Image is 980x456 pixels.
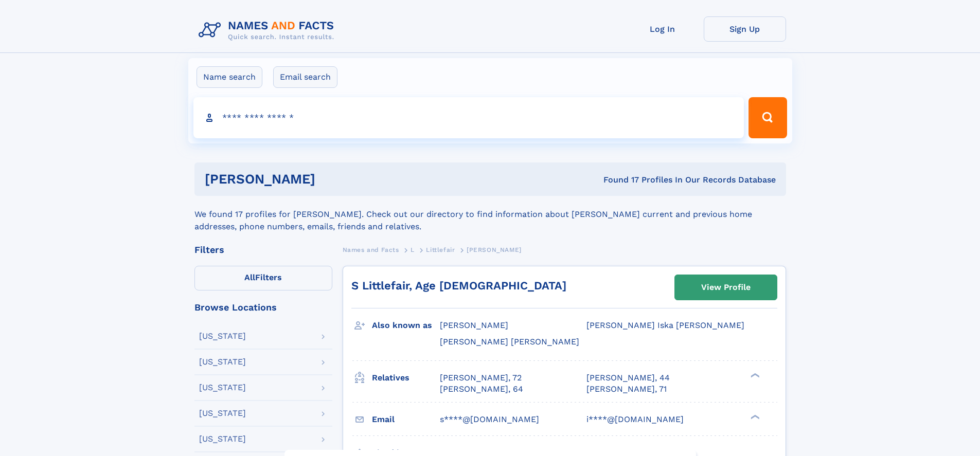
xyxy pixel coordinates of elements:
a: Log In [621,16,704,42]
a: [PERSON_NAME], 64 [440,384,523,395]
label: Name search [197,66,262,88]
span: L [411,246,415,253]
span: All [244,272,255,282]
a: [PERSON_NAME], 72 [440,372,522,384]
span: [PERSON_NAME] Iska [PERSON_NAME] [586,320,744,330]
a: Names and Facts [343,243,399,256]
span: [PERSON_NAME] [440,320,508,330]
label: Filters [194,266,332,290]
div: [US_STATE] [199,332,246,340]
span: [PERSON_NAME] [467,246,522,253]
h3: Also known as [372,317,440,334]
a: S Littlefair, Age [DEMOGRAPHIC_DATA] [351,279,566,292]
div: ❯ [748,372,760,378]
div: View Profile [701,276,751,299]
div: Filters [194,245,332,254]
div: [US_STATE] [199,358,246,366]
button: Search Button [749,97,787,138]
a: Sign Up [704,16,786,42]
div: [US_STATE] [199,384,246,392]
div: We found 17 profiles for [PERSON_NAME]. Check out our directory to find information about [PERSON... [194,196,786,233]
div: [US_STATE] [199,435,246,443]
h3: Email [372,411,440,428]
label: Email search [273,66,337,88]
a: Littlefair [426,243,455,256]
span: [PERSON_NAME] [PERSON_NAME] [440,337,579,346]
a: [PERSON_NAME], 44 [586,372,670,384]
div: Found 17 Profiles In Our Records Database [459,174,776,186]
a: View Profile [675,275,777,300]
h1: [PERSON_NAME] [205,173,459,186]
div: ❯ [748,413,760,420]
div: Browse Locations [194,303,332,312]
div: [US_STATE] [199,409,246,417]
a: L [411,243,415,256]
a: [PERSON_NAME], 71 [586,384,667,395]
img: Logo Names and Facts [194,16,343,44]
h3: Relatives [372,369,440,387]
input: search input [193,97,744,138]
span: Littlefair [426,246,455,253]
